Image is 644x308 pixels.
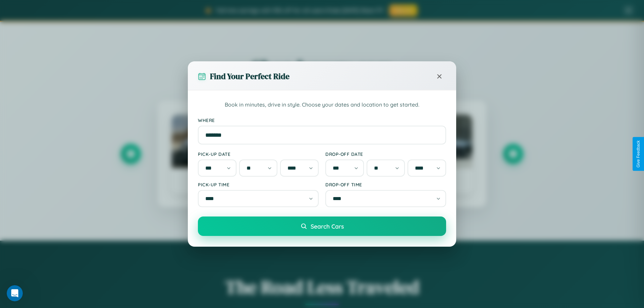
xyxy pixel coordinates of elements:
[325,182,446,187] label: Drop-off Time
[210,71,289,82] h3: Find Your Perfect Ride
[198,151,319,157] label: Pick-up Date
[198,101,446,109] p: Book in minutes, drive in style. Choose your dates and location to get started.
[198,117,446,123] label: Where
[198,217,446,236] button: Search Cars
[325,151,446,157] label: Drop-off Date
[311,223,344,230] span: Search Cars
[198,182,319,187] label: Pick-up Time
